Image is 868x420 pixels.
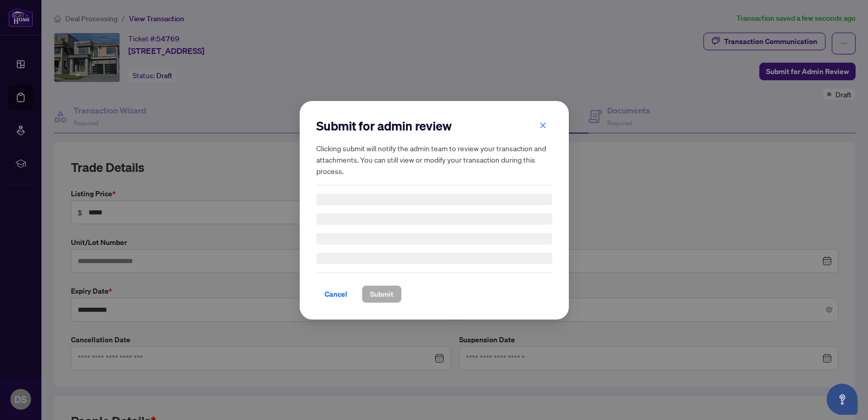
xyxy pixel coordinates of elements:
[316,285,356,303] button: Cancel
[316,142,552,177] h5: Clicking submit will notify the admin team to review your transaction and attachments. You can st...
[362,285,402,303] button: Submit
[539,121,547,128] span: close
[325,286,347,302] span: Cancel
[316,118,552,134] h2: Submit for admin review
[827,384,858,415] button: Open asap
